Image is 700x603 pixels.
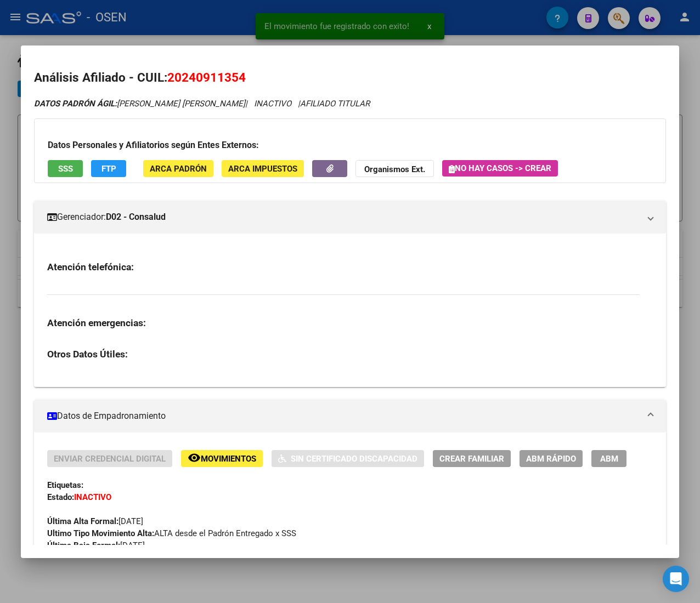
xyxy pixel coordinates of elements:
span: Crear Familiar [439,454,504,464]
span: ABM Rápido [526,454,576,464]
button: Enviar Credencial Digital [47,450,172,467]
button: Organismos Ext. [355,160,434,177]
button: ABM Rápido [520,450,583,467]
button: No hay casos -> Crear [442,160,558,177]
span: 20240911354 [167,70,246,84]
h3: Datos Personales y Afiliatorios según Entes Externos: [48,139,652,152]
button: Crear Familiar [433,450,511,467]
button: ABM [591,450,626,467]
button: ARCA Impuestos [222,160,304,177]
div: Gerenciador:D02 - Consalud [34,234,666,387]
mat-panel-title: Datos de Empadronamiento [47,409,640,423]
span: AFILIADO TITULAR [300,99,370,109]
button: Movimientos [181,450,263,467]
span: Movimientos [201,454,256,464]
h3: Atención emergencias: [47,317,640,329]
strong: Ultimo Tipo Movimiento Alta: [47,528,154,538]
button: SSS [48,160,83,177]
span: [DATE] [47,516,143,526]
span: ALTA desde el Padrón Entregado x SSS [47,528,296,538]
strong: Estado: [47,492,74,502]
mat-icon: remove_red_eye [188,451,201,464]
i: | INACTIVO | [34,99,370,109]
h2: Análisis Afiliado - CUIL: [34,69,666,87]
span: ABM [600,454,618,464]
strong: Última Baja Formal: [47,541,120,550]
mat-expansion-panel-header: Gerenciador:D02 - Consalud [34,201,666,234]
span: No hay casos -> Crear [449,163,551,173]
mat-expansion-panel-header: Datos de Empadronamiento [34,400,666,433]
strong: Última Alta Formal: [47,516,118,526]
span: ARCA Impuestos [228,164,297,174]
strong: Etiquetas: [47,480,83,490]
span: Sin Certificado Discapacidad [291,454,417,464]
span: Enviar Credencial Digital [54,454,166,464]
span: [PERSON_NAME] [PERSON_NAME] [34,99,245,109]
strong: INACTIVO [74,492,111,502]
div: Open Intercom Messenger [663,566,689,592]
strong: D02 - Consalud [106,211,166,224]
span: FTP [101,164,116,174]
h3: Otros Datos Útiles: [47,348,653,360]
strong: Organismos Ext. [364,164,425,174]
strong: DATOS PADRÓN ÁGIL: [34,99,117,109]
span: [DATE] [47,541,145,550]
span: SSS [58,164,73,174]
h3: Atención telefónica: [47,261,640,273]
mat-panel-title: Gerenciador: [47,211,640,224]
button: FTP [91,160,126,177]
button: ARCA Padrón [143,160,213,177]
button: Sin Certificado Discapacidad [272,450,424,467]
span: ARCA Padrón [150,164,207,174]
